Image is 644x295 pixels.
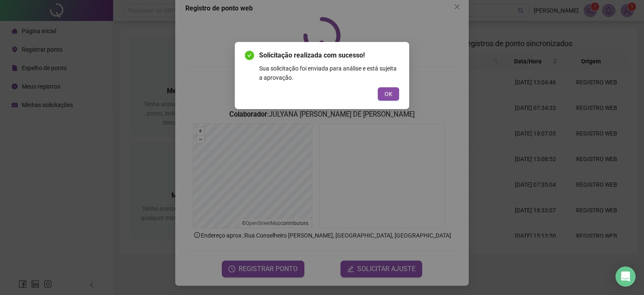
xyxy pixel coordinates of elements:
button: OK [378,87,399,101]
div: Open Intercom Messenger [615,266,636,287]
span: check-circle [245,51,254,60]
span: OK [384,89,392,99]
div: Sua solicitação foi enviada para análise e está sujeita a aprovação. [259,64,399,82]
span: Solicitação realizada com sucesso! [259,50,399,60]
